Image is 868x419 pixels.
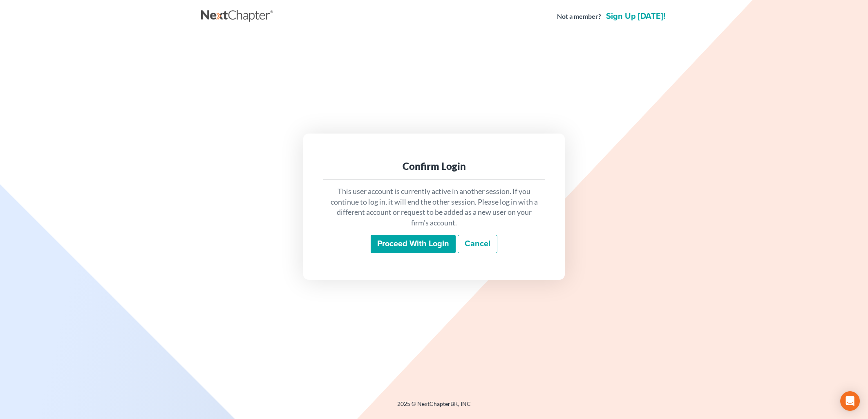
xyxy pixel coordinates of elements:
[371,235,456,254] input: Proceed with login
[840,391,860,411] div: Open Intercom Messenger
[458,235,497,254] a: Cancel
[557,12,601,21] strong: Not a member?
[604,12,667,20] a: Sign up [DATE]!
[201,400,667,415] div: 2025 © NextChapterBK, INC
[329,160,539,173] div: Confirm Login
[329,186,539,228] p: This user account is currently active in another session. If you continue to log in, it will end ...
